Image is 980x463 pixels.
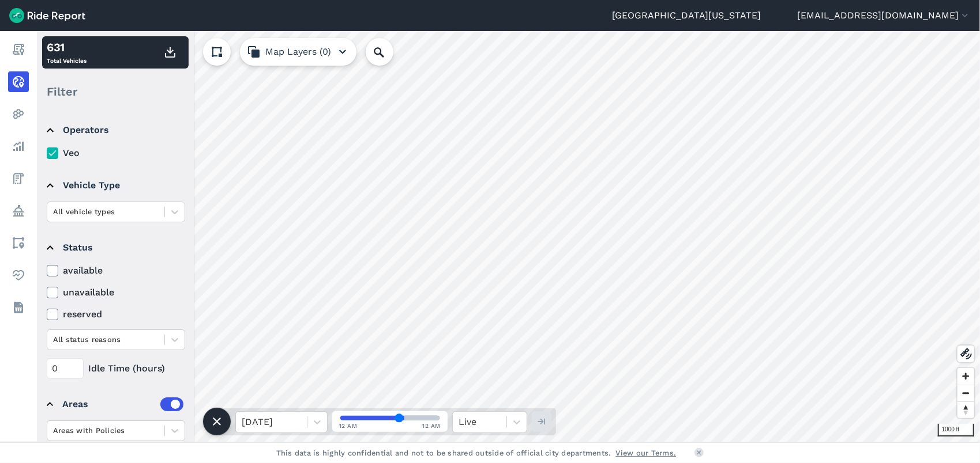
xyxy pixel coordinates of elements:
summary: Areas [47,388,183,420]
a: Datasets [8,297,29,318]
div: Total Vehicles [47,39,87,66]
label: unavailable [47,286,185,299]
button: Map Layers (0) [240,38,356,66]
div: Areas [62,397,183,411]
a: Health [8,265,29,286]
label: reserved [47,308,185,321]
summary: Vehicle Type [47,169,183,202]
div: 1000 ft [938,424,974,437]
a: Policy [8,200,29,221]
button: Zoom in [958,368,974,385]
button: [EMAIL_ADDRESS][DOMAIN_NAME] [797,9,971,22]
div: 631 [47,39,87,56]
input: Search Location or Vehicles [366,38,412,66]
span: 12 AM [339,422,358,430]
div: Filter [42,74,189,109]
a: Areas [8,233,29,253]
img: Ride Report [9,8,85,23]
a: Heatmaps [8,104,29,124]
summary: Status [47,231,183,264]
a: [GEOGRAPHIC_DATA][US_STATE] [612,9,761,22]
a: Report [8,39,29,60]
a: View our Terms. [616,447,677,458]
label: Veo [47,146,185,160]
button: Zoom out [958,385,974,401]
label: available [47,264,185,278]
span: 12 AM [423,422,441,430]
button: Reset bearing to north [958,401,974,418]
canvas: Map [37,31,980,442]
summary: Operators [47,114,183,146]
a: Fees [8,168,29,189]
a: Realtime [8,71,29,92]
div: Idle Time (hours) [47,358,185,379]
a: Analyze [8,136,29,157]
